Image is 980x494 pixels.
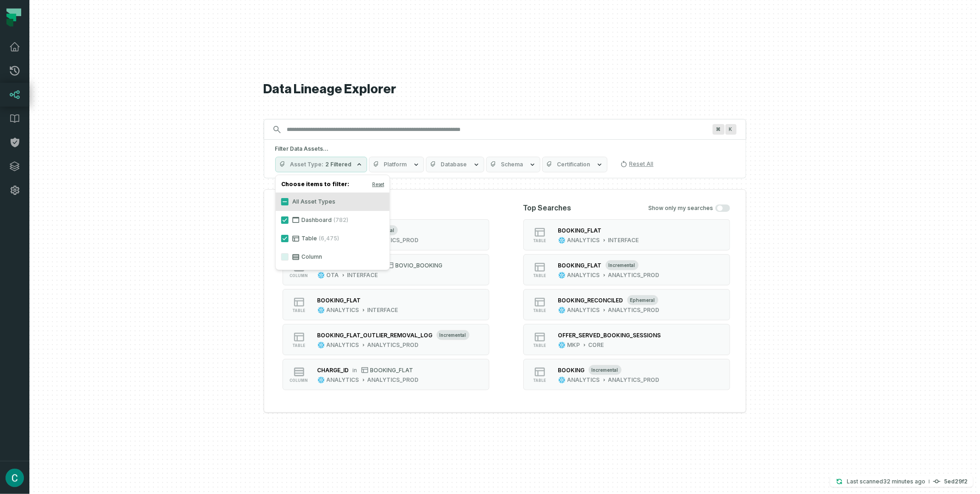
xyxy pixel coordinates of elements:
span: (6,475) [319,235,339,242]
span: Press ⌘ + K to focus the search bar [713,124,725,135]
h4: Choose items to filter: [276,179,390,193]
button: Last scanned[DATE] 12:12:445ed29f2 [830,476,973,487]
button: Reset [372,181,384,188]
relative-time: Oct 9, 2025, 12:12 PM GMT+2 [883,478,925,485]
label: All Asset Types [276,193,390,211]
h1: Data Lineage Explorer [264,81,746,97]
button: Column [281,253,289,261]
button: All Asset Types [281,198,289,205]
button: Table(6,475) [281,235,289,242]
span: Press ⌘ + K to focus the search bar [725,124,736,135]
label: Table [276,229,390,248]
label: Dashboard [276,211,390,229]
img: avatar of Cristian Gomez [6,469,24,487]
label: Column [276,248,390,266]
p: Last scanned [847,477,925,486]
h4: 5ed29f2 [944,479,968,484]
button: Dashboard(782) [281,216,289,224]
span: (782) [334,216,348,224]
